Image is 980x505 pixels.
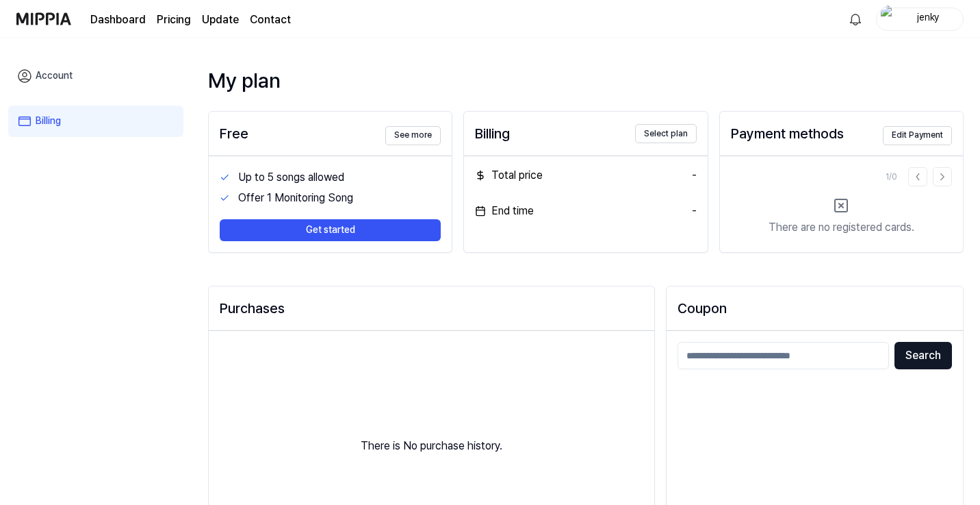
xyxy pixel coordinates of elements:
[731,123,844,145] div: Payment methods
[475,167,543,184] div: Total price
[238,169,441,186] div: Up to 5 songs allowed
[385,122,441,145] a: See more
[769,219,914,236] div: There are no registered cards.
[220,219,441,241] button: Get started
[202,12,239,28] a: Update
[220,297,643,319] div: Purchases
[385,126,441,145] button: See more
[678,297,952,319] h2: Coupon
[90,12,146,28] a: Dashboard
[220,208,441,241] a: Get started
[238,190,441,206] div: Offer 1 Monitoring Song
[250,12,291,28] a: Contact
[220,123,248,145] div: Free
[894,342,952,369] button: Search
[881,5,897,33] img: profile
[876,8,964,31] button: profilejenky
[847,11,864,27] img: 알림
[901,11,955,26] div: jenky
[8,60,183,92] a: Account
[886,171,897,183] div: 1 / 0
[883,126,952,145] button: Edit Payment
[8,106,183,137] a: Billing
[692,167,697,184] div: -
[208,66,964,95] div: My plan
[475,123,510,145] div: Billing
[883,122,952,145] a: Edit Payment
[692,203,697,219] div: -
[635,124,697,143] button: Select plan
[157,12,191,28] a: Pricing
[475,203,534,219] div: End time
